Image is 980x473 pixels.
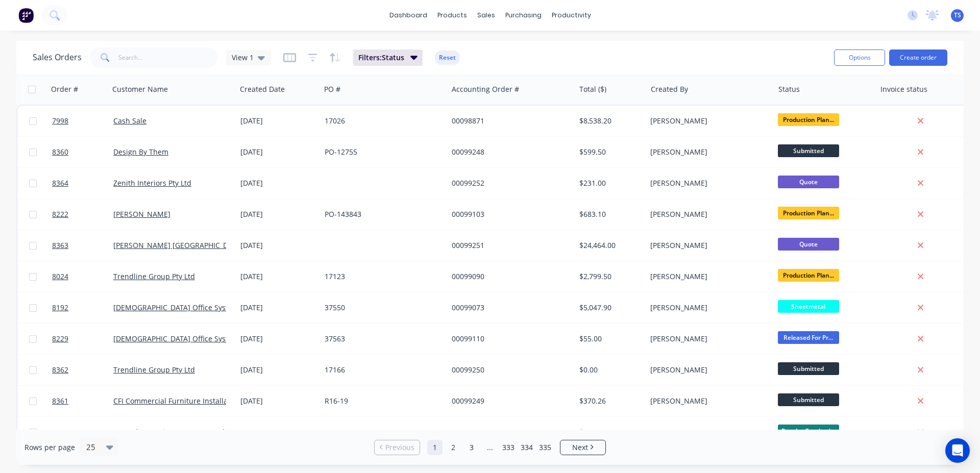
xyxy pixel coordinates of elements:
[650,365,764,375] div: [PERSON_NAME]
[240,209,316,219] div: [DATE]
[500,8,547,23] div: purchasing
[325,303,438,313] div: 37550
[778,238,839,251] span: Quote
[427,440,443,455] a: Page 1 is your current page
[452,271,565,282] div: 00099090
[579,147,639,157] div: $599.50
[384,8,432,23] a: dashboard
[118,47,218,68] input: Search...
[452,303,565,313] div: 00099073
[650,147,764,157] div: [PERSON_NAME]
[650,396,764,406] div: [PERSON_NAME]
[472,8,500,23] div: sales
[778,269,839,282] span: Production Plan...
[880,84,927,94] div: Invoice status
[452,427,565,437] div: 00098982
[18,8,34,23] img: Factory
[375,442,420,453] a: Previous page
[579,365,639,375] div: $0.00
[650,427,764,437] div: [PERSON_NAME]
[579,178,639,188] div: $231.00
[240,271,316,282] div: [DATE]
[52,147,68,157] span: 8360
[452,396,565,406] div: 00099249
[113,147,168,157] a: Design By Them
[452,240,565,251] div: 00099251
[650,209,764,219] div: [PERSON_NAME]
[325,396,438,406] div: R16-19
[240,116,316,126] div: [DATE]
[52,137,113,167] a: 8360
[52,386,113,416] a: 8361
[240,303,316,313] div: [DATE]
[519,440,534,455] a: Page 334
[579,84,606,94] div: Total ($)
[778,425,839,437] span: Powder Coating/...
[113,116,146,126] a: Cash Sale
[240,334,316,344] div: [DATE]
[778,207,839,219] span: Production Plan...
[240,427,316,437] div: [DATE]
[560,442,605,453] a: Next page
[52,417,113,447] a: 8107
[240,396,316,406] div: [DATE]
[778,84,800,94] div: Status
[579,271,639,282] div: $2,799.50
[579,240,639,251] div: $24,464.00
[52,292,113,323] a: 8192
[501,440,516,455] a: Page 333
[537,440,553,455] a: Page 335
[325,365,438,375] div: 17166
[113,178,191,188] a: Zenith Interiors Pty Ltd
[579,209,639,219] div: $683.10
[452,365,565,375] div: 00099250
[52,396,68,406] span: 8361
[572,442,588,453] span: Next
[650,178,764,188] div: [PERSON_NAME]
[579,303,639,313] div: $5,047.90
[52,261,113,292] a: 8024
[778,300,839,313] span: Sheetmetal
[579,116,639,126] div: $8,538.20
[324,84,340,94] div: PO #
[113,334,242,343] a: [DEMOGRAPHIC_DATA] Office Systems
[452,147,565,157] div: 00099248
[325,209,438,219] div: PO-143843
[385,442,414,453] span: Previous
[240,84,285,94] div: Created Date
[579,334,639,344] div: $55.00
[325,116,438,126] div: 17026
[325,147,438,157] div: PO-12755
[52,355,113,385] a: 8362
[889,49,947,66] button: Create order
[452,209,565,219] div: 00099103
[325,427,438,437] div: PO-0625
[52,323,113,354] a: 8229
[52,240,68,251] span: 8363
[52,365,68,375] span: 8362
[464,440,479,455] a: Page 3
[240,240,316,251] div: [DATE]
[370,440,610,455] ul: Pagination
[452,84,519,94] div: Accounting Order #
[113,427,229,437] a: Australian Design & Co. (Catapult)
[325,271,438,282] div: 17123
[452,178,565,188] div: 00099252
[240,365,316,375] div: [DATE]
[113,396,244,406] a: CFI Commercial Furniture Installations
[651,84,688,94] div: Created By
[778,362,839,375] span: Submitted
[240,147,316,157] div: [DATE]
[579,396,639,406] div: $370.26
[452,116,565,126] div: 00098871
[113,209,170,219] a: [PERSON_NAME]
[452,334,565,344] div: 00099110
[650,303,764,313] div: [PERSON_NAME]
[579,427,639,437] div: $2,125.97
[325,334,438,344] div: 37563
[52,427,68,437] span: 8107
[358,53,404,63] span: Filters: Status
[954,11,961,20] span: TS
[446,440,461,455] a: Page 2
[52,199,113,230] a: 8222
